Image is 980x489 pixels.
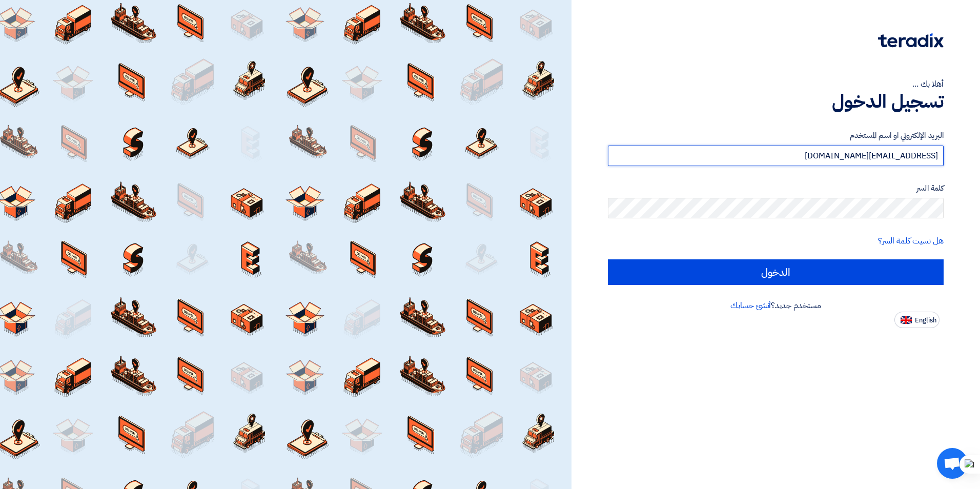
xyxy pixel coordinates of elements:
span: English [915,317,936,324]
label: كلمة السر [608,182,944,194]
img: Teradix logo [878,33,944,48]
input: الدخول [608,259,944,285]
a: هل نسيت كلمة السر؟ [878,235,944,247]
div: مستخدم جديد؟ [608,299,944,312]
button: English [894,312,940,328]
h1: تسجيل الدخول [608,90,944,113]
img: en-US.png [901,316,912,324]
div: أهلا بك ... [608,78,944,90]
input: أدخل بريد العمل الإلكتروني او اسم المستخدم الخاص بك ... [608,146,944,166]
div: Open chat [937,448,968,479]
label: البريد الإلكتروني او اسم المستخدم [608,130,944,141]
a: أنشئ حسابك [730,299,771,312]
